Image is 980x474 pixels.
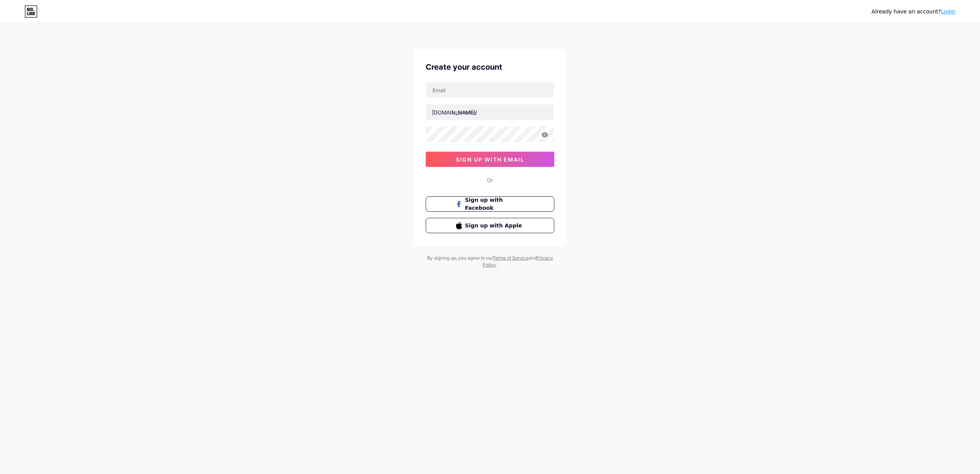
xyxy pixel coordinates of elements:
[493,255,529,261] a: Terms of Service
[426,152,554,167] button: sign up with email
[426,218,554,233] button: Sign up with Apple
[425,255,555,268] div: By signing up, you agree to our and .
[941,8,955,15] a: Login
[456,156,524,163] span: sign up with email
[465,196,524,212] span: Sign up with Facebook
[426,82,554,98] input: Email
[426,61,554,73] div: Create your account
[432,108,477,116] div: [DOMAIN_NAME]/
[487,176,493,184] div: Or
[872,8,955,16] div: Already have an account?
[465,222,524,230] span: Sign up with Apple
[426,196,554,212] button: Sign up with Facebook
[426,105,554,120] input: username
